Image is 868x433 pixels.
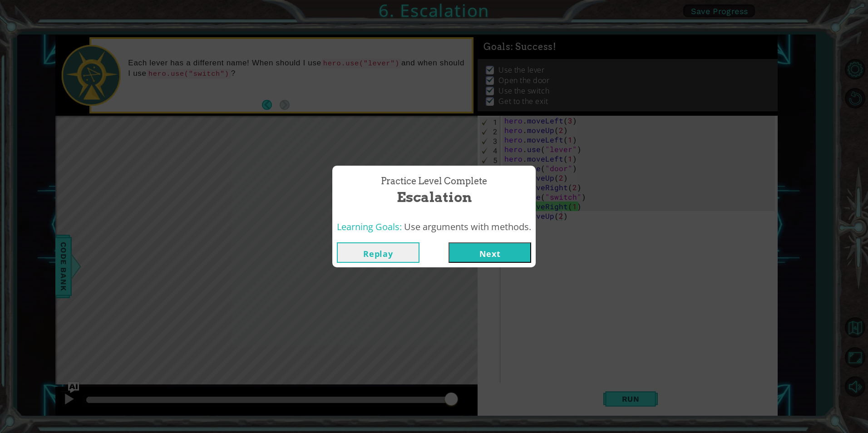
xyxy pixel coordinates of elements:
span: Practice Level Complete [381,175,487,188]
span: Use arguments with methods. [404,221,531,233]
button: Replay [337,242,419,263]
span: Learning Goals: [337,221,402,233]
span: Escalation [397,187,472,207]
button: Next [449,242,531,263]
